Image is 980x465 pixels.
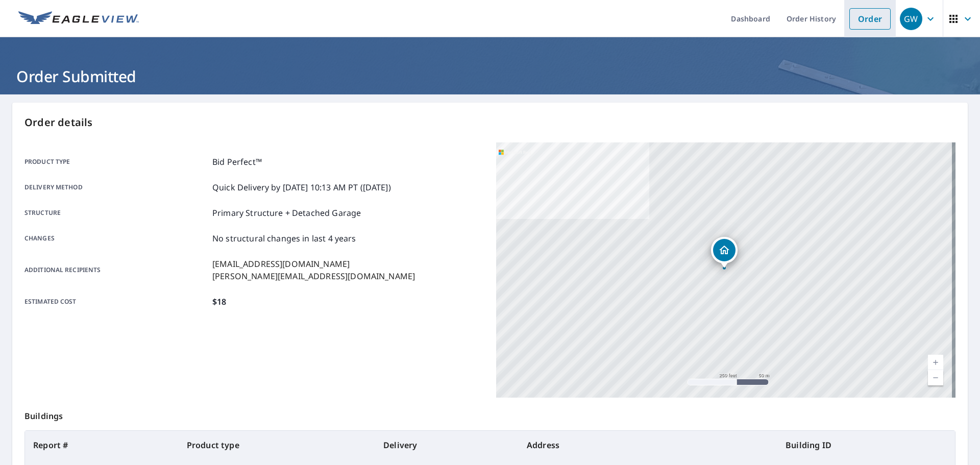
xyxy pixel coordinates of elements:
[24,181,208,193] p: Delivery method
[12,66,968,87] h1: Order Submitted
[519,431,777,459] th: Address
[212,156,262,168] p: Bid Perfect™
[24,232,208,244] p: Changes
[928,370,943,385] a: Current Level 17, Zoom Out
[212,270,415,282] p: [PERSON_NAME][EMAIL_ADDRESS][DOMAIN_NAME]
[711,237,738,268] div: Dropped pin, building 1, Residential property, 6818 N Calispel St Spokane, WA 99208
[212,232,356,244] p: No structural changes in last 4 years
[212,181,391,193] p: Quick Delivery by [DATE] 10:13 AM PT ([DATE])
[24,258,208,282] p: Additional recipients
[24,115,955,130] p: Order details
[375,431,519,459] th: Delivery
[18,11,139,27] img: EV Logo
[900,8,922,30] div: GW
[24,296,208,308] p: Estimated cost
[179,431,375,459] th: Product type
[24,207,208,219] p: Structure
[928,355,943,370] a: Current Level 17, Zoom In
[212,296,226,308] p: $18
[24,156,208,168] p: Product type
[24,398,955,430] p: Buildings
[212,258,415,270] p: [EMAIL_ADDRESS][DOMAIN_NAME]
[25,431,179,459] th: Report #
[849,8,891,30] a: Order
[212,207,361,219] p: Primary Structure + Detached Garage
[777,431,955,459] th: Building ID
